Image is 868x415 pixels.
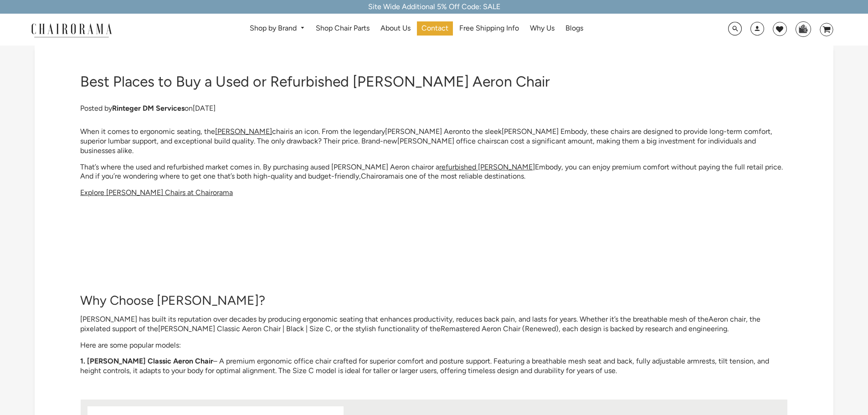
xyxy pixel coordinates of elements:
span: Why Choose [PERSON_NAME]? [80,292,265,308]
span: [PERSON_NAME] office chairs [397,137,497,145]
span: , the pixelated support of the [80,315,760,333]
img: chairorama [26,22,117,38]
span: [PERSON_NAME] Embody [502,127,587,136]
a: Blogs [561,21,588,36]
span: Chairorama [361,172,398,180]
h1: Best Places to Buy a Used or Refurbished [PERSON_NAME] Aeron Chair [80,73,550,90]
span: , or the stylish functionality of the [331,324,441,333]
span: can cost a significant amount, making them a big investment for individuals and businesses alike. [80,137,756,155]
span: chair [272,127,288,136]
span: Contact [421,24,448,33]
img: WhatsApp_Image_2024-07-12_at_16.23.01.webp [796,22,810,36]
span: Aeron chair [709,315,746,323]
a: [PERSON_NAME] [215,127,272,136]
a: Shop Chair Parts [311,21,374,36]
span: is an icon. From the legendary [288,127,385,136]
span: Shop Chair Parts [316,24,370,33]
span: is one of the most reliable destinations. [398,172,525,180]
time: [DATE] [193,104,216,113]
span: used [PERSON_NAME] Aeron chair [314,163,427,171]
span: , you can enjoy premium comfort without paying the full retail price. And if you’re wondering whe... [80,163,783,181]
span: [PERSON_NAME] Aeron [385,127,463,136]
a: Why Us [525,21,559,36]
a: Free Shipping Info [455,21,524,36]
span: Remastered Aeron Chair (Renewed [441,324,556,333]
a: Explore [PERSON_NAME] Chairs at Chairorama [80,188,233,197]
span: Embody [535,163,561,171]
span: That’s where the used and refurbished market comes in. By purchasing a [80,163,314,171]
span: or a [427,163,439,171]
a: refurbished [PERSON_NAME] [439,163,535,171]
span: [PERSON_NAME] Classic Aeron Chair | Black | Size C [158,324,331,333]
strong: Rinteger DM Services [112,104,185,113]
span: Free Shipping Info [459,24,519,33]
span: When it comes to ergonomic seating, the [80,127,215,136]
span: Blogs [565,24,583,33]
span: Why Us [530,24,555,33]
p: Posted by on [80,104,550,113]
span: [PERSON_NAME] has built its reputation over decades by producing ergonomic seating that enhances ... [80,315,709,323]
span: – A premium ergonomic office chair crafted for superior comfort and posture support. Featuring a ... [80,357,769,375]
span: About Us [380,24,411,33]
a: Contact [417,21,453,36]
a: About Us [376,21,415,36]
span: Here are some popular models: [80,341,181,349]
a: Shop by Brand [245,21,309,36]
strong: 1. [PERSON_NAME] Classic Aeron Chair [80,357,213,365]
span: ), each design is backed by research and engineering. [556,324,729,333]
span: , these chairs are designed to provide long-term comfort, superior lumbar support, and exceptiona... [80,127,772,145]
nav: DesktopNavigation [156,21,677,38]
span: to the sleek [463,127,502,136]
